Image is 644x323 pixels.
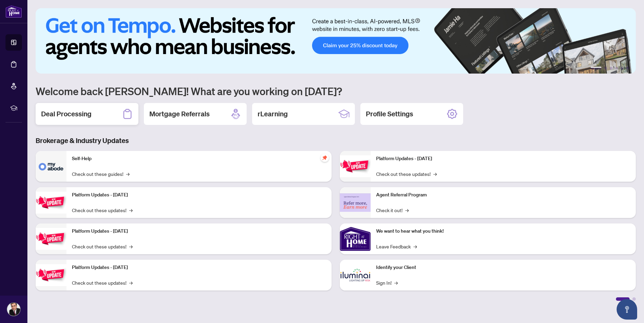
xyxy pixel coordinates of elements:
[129,243,133,250] span: →
[610,67,612,69] button: 3
[36,136,636,145] h3: Brokerage & Industry Updates
[433,170,437,178] span: →
[72,279,133,286] a: Check out these updates!→
[376,279,398,286] a: Sign In!→
[36,151,66,182] img: Self-Help
[340,260,371,290] img: Identify your Client
[72,191,326,199] p: Platform Updates - [DATE]
[394,279,398,286] span: →
[258,109,288,119] h2: rLearning
[72,228,326,235] p: Platform Updates - [DATE]
[376,170,437,178] a: Check out these updates!→
[7,303,20,316] img: Profile Icon
[36,85,636,98] h1: Welcome back [PERSON_NAME]! What are you working on [DATE]?
[129,206,133,214] span: →
[129,279,133,286] span: →
[36,264,66,286] img: Platform Updates - July 8, 2025
[615,67,618,69] button: 4
[149,109,210,119] h2: Mortgage Referrals
[376,264,630,271] p: Identify your Client
[376,228,630,235] p: We want to hear what you think!
[617,299,637,320] button: Open asap
[72,243,133,250] a: Check out these updates!→
[72,264,326,271] p: Platform Updates - [DATE]
[376,243,417,250] a: Leave Feedback→
[72,206,133,214] a: Check out these updates!→
[36,192,66,213] img: Platform Updates - September 16, 2025
[321,154,329,162] span: pushpin
[604,67,607,69] button: 2
[36,8,636,74] img: Slide 0
[405,206,409,214] span: →
[340,223,371,254] img: We want to hear what you think!
[340,193,371,212] img: Agent Referral Program
[41,109,91,119] h2: Deal Processing
[626,67,629,69] button: 6
[340,155,371,177] img: Platform Updates - June 23, 2025
[366,109,413,119] h2: Profile Settings
[5,5,22,18] img: logo
[413,243,417,250] span: →
[591,67,602,69] button: 1
[376,191,630,199] p: Agent Referral Program
[126,170,129,178] span: →
[376,155,630,163] p: Platform Updates - [DATE]
[376,206,409,214] a: Check it out!→
[36,228,66,249] img: Platform Updates - July 21, 2025
[621,67,623,69] button: 5
[72,155,326,163] p: Self-Help
[72,170,129,178] a: Check out these guides!→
